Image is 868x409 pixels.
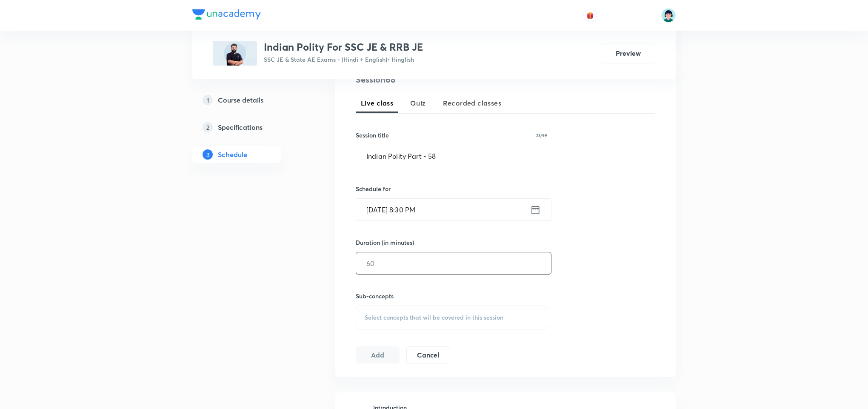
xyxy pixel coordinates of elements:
[203,149,213,160] p: 3
[192,9,261,20] img: Company Logo
[443,98,501,108] span: Recorded classes
[264,41,423,53] h3: Indian Polity For SSC JE & RRB JE
[192,119,308,136] a: 2Specifications
[406,346,450,363] button: Cancel
[218,122,263,132] h5: Specifications
[356,73,511,86] h4: Session 68
[365,314,503,321] span: Select concepts that wil be covered in this session
[356,184,547,193] h6: Schedule for
[583,9,597,22] button: avatar
[356,131,389,140] h6: Session title
[356,238,414,247] h6: Duration (in minutes)
[536,133,547,137] p: 23/99
[661,8,676,23] img: Priyanka Buty
[264,55,423,64] p: SSC JE & State AE Exams - (Hindi + English) • Hinglish
[203,122,213,132] p: 2
[203,95,213,105] p: 1
[601,43,655,63] button: Preview
[192,92,308,109] a: 1Course details
[356,346,400,363] button: Add
[356,292,547,300] h6: Sub-concepts
[218,95,263,105] h5: Course details
[218,149,247,160] h5: Schedule
[361,98,393,108] span: Live class
[213,41,257,66] img: 67B70C3B-8C97-4979-8C1C-A6D4B9A81737_plus.png
[356,252,551,274] input: 60
[410,98,426,108] span: Quiz
[356,145,547,167] input: A great title is short, clear and descriptive
[192,9,261,22] a: Company Logo
[586,11,594,19] img: avatar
